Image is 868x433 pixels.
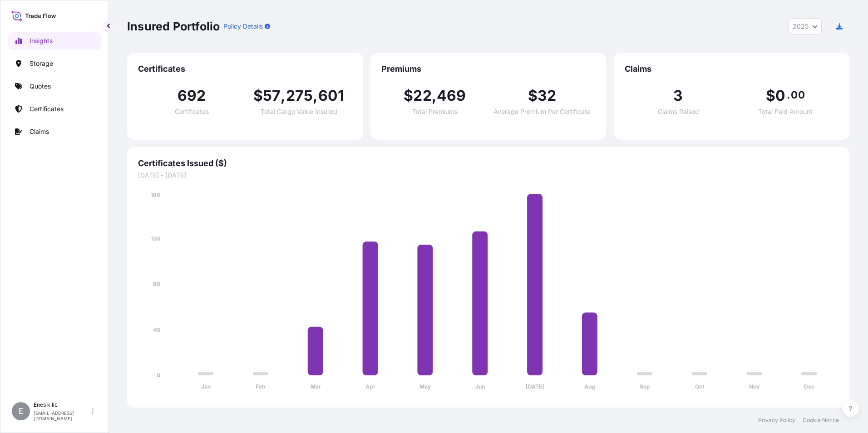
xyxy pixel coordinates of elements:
span: 32 [538,89,556,103]
tspan: 0 [157,372,160,379]
span: , [281,89,286,103]
span: Average Premium Per Certificate [493,108,591,115]
span: 57 [263,89,281,103]
tspan: Sep [640,383,650,390]
p: Policy Details [223,22,263,31]
span: 601 [318,89,345,103]
span: Total Premiums [412,108,458,115]
a: Insights [8,32,101,50]
a: Privacy Policy [758,417,795,424]
span: Premiums [381,64,596,74]
a: Claims [8,123,101,141]
span: [DATE] - [DATE] [138,171,839,180]
span: , [313,89,318,103]
tspan: Aug [584,383,595,390]
span: Certificates Issued ($) [138,158,839,169]
span: Total Paid Amount [758,108,813,115]
p: Enes kilic [34,401,90,408]
span: 2025 [793,22,809,31]
tspan: Jun [475,383,485,390]
span: Certificates [175,108,209,115]
span: Claims Raised [658,108,699,115]
tspan: Feb [256,383,266,390]
span: $ [528,89,538,103]
p: Quotes [30,82,51,91]
span: , [432,89,437,103]
span: 00 [791,91,804,98]
tspan: May [419,383,431,390]
tspan: Mar [311,383,321,390]
tspan: Nov [749,383,760,390]
tspan: 135 [151,235,160,242]
span: . [787,91,790,98]
span: E [19,407,24,416]
span: 0 [775,89,785,103]
tspan: Dec [804,383,814,390]
span: $ [766,89,775,103]
span: 22 [413,89,431,103]
span: $ [404,89,413,103]
p: Insights [30,36,53,45]
span: Claims [625,64,839,74]
button: Year Selector [789,18,822,34]
p: Claims [30,127,49,136]
tspan: 180 [151,192,160,198]
span: Total Cargo Value Insured [261,108,337,115]
a: Quotes [8,77,101,95]
p: Insured Portfolio [127,19,220,34]
tspan: Oct [695,383,705,390]
span: 692 [178,89,206,103]
p: Storage [30,59,53,68]
span: $ [253,89,263,103]
tspan: 45 [153,326,160,333]
tspan: [DATE] [526,383,544,390]
a: Certificates [8,100,101,118]
tspan: 90 [153,280,160,287]
tspan: Apr [365,383,375,390]
span: 469 [437,89,466,103]
p: Certificates [30,104,64,113]
tspan: Jan [201,383,211,390]
p: [EMAIL_ADDRESS][DOMAIN_NAME] [34,410,90,421]
a: Storage [8,54,101,73]
a: Cookie Notice [803,417,839,424]
span: 3 [673,89,683,103]
span: Certificates [138,64,352,74]
span: 275 [286,89,313,103]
